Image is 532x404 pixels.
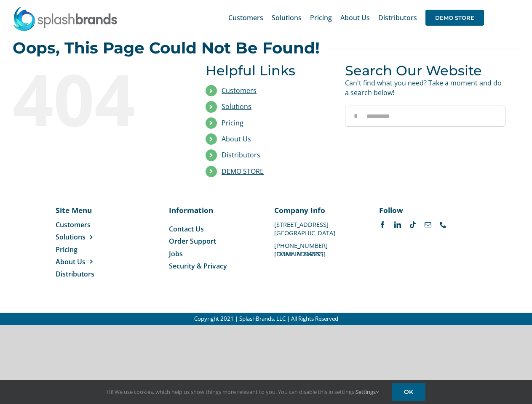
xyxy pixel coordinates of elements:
[169,224,258,234] a: Contact Us
[378,4,417,31] a: Distributors
[56,269,112,279] a: Distributors
[272,14,302,21] span: Solutions
[56,232,86,242] span: Solutions
[409,221,416,228] a: tiktok
[206,63,332,78] h3: Helpful Links
[228,4,484,31] nav: Main Menu
[169,237,258,246] a: Order Support
[310,14,332,21] span: Pricing
[169,261,227,271] span: Security & Privacy
[169,261,258,271] a: Security & Privacy
[345,106,505,127] input: Search...
[56,220,112,279] nav: Menu
[440,221,446,228] a: phone
[56,245,78,254] span: Pricing
[228,14,263,21] span: Customers
[13,6,118,31] img: SplashBrands.com Logo
[392,383,425,401] a: OK
[345,78,505,97] p: Can't find what you need? Take a moment and do a search below!
[169,205,258,215] p: Information
[425,10,484,26] span: DEMO STORE
[222,102,251,111] a: Solutions
[379,221,386,228] a: facebook
[56,220,91,229] span: Customers
[310,4,332,31] a: Pricing
[222,86,257,95] a: Customers
[379,205,468,215] p: Follow
[378,14,417,21] span: Distributors
[222,134,251,144] a: About Us
[169,224,204,234] span: Contact Us
[222,167,264,176] a: DEMO STORE
[222,118,243,128] a: Pricing
[425,221,431,228] a: mail
[13,63,173,134] div: 404
[345,63,505,78] h3: Search Our Website
[169,224,258,271] nav: Menu
[56,232,112,242] a: Solutions
[56,245,112,254] a: Pricing
[56,257,112,266] a: About Us
[222,150,260,159] a: Distributors
[228,4,263,31] a: Customers
[169,249,258,258] a: Jobs
[56,269,94,279] span: Distributors
[425,4,484,31] a: DEMO STORE
[56,220,112,229] a: Customers
[107,388,379,396] span: Hi! We use cookies, which help us show things more relevant to you. You can disable this in setti...
[340,14,370,21] span: About Us
[394,221,401,228] a: linkedin
[356,388,379,396] a: Settings
[345,106,366,127] input: Search
[274,205,363,215] p: Company Info
[169,237,216,246] span: Order Support
[169,249,183,258] span: Jobs
[56,205,112,215] p: Site Menu
[13,40,320,56] h2: Oops, This Page Could Not Be Found!
[56,257,86,266] span: About Us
